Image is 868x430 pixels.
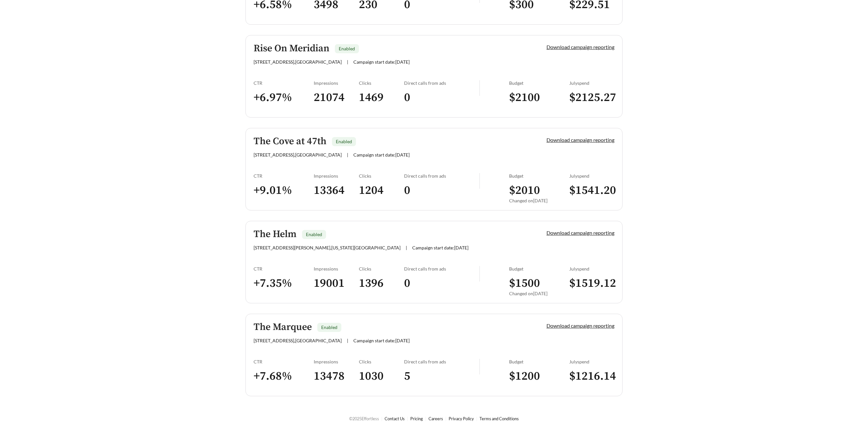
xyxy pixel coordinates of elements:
div: CTR [254,266,314,272]
span: Enabled [336,139,352,144]
div: Budget [509,266,569,272]
h3: + 7.35 % [254,276,314,291]
img: line [479,266,480,282]
img: line [479,173,480,189]
h3: 19001 [314,276,359,291]
div: Budget [509,80,569,86]
h3: $ 2010 [509,183,569,198]
h3: $ 2125.27 [569,90,614,105]
div: Impressions [314,80,359,86]
span: [STREET_ADDRESS] , [GEOGRAPHIC_DATA] [254,59,342,65]
h3: + 6.97 % [254,90,314,105]
div: Direct calls from ads [404,266,479,272]
h3: 1030 [359,369,404,384]
div: Impressions [314,359,359,364]
div: Clicks [359,359,404,364]
div: Direct calls from ads [404,80,479,86]
h3: 1396 [359,276,404,291]
h3: $ 1500 [509,276,569,291]
span: Enabled [339,46,355,51]
span: Campaign start date: [DATE] [353,152,410,158]
a: Download campaign reporting [546,137,614,143]
span: [STREET_ADDRESS][PERSON_NAME] , [US_STATE][GEOGRAPHIC_DATA] [254,245,401,250]
div: Changed on [DATE] [509,198,569,203]
h3: 1204 [359,183,404,198]
span: Campaign start date: [DATE] [353,59,410,65]
span: [STREET_ADDRESS] , [GEOGRAPHIC_DATA] [254,152,342,158]
div: July spend [569,80,614,86]
h5: The Helm [254,229,296,240]
h3: $ 1216.14 [569,369,614,384]
h3: $ 1519.12 [569,276,614,291]
h3: 0 [404,183,479,198]
span: Enabled [306,232,322,237]
div: Clicks [359,173,404,179]
div: Clicks [359,80,404,86]
a: Privacy Policy [449,416,474,421]
h3: 13364 [314,183,359,198]
h3: + 7.68 % [254,369,314,384]
span: © 2025 Effortless [349,416,379,421]
a: Terms and Conditions [480,416,519,421]
a: Download campaign reporting [546,230,614,236]
a: Pricing [410,416,423,421]
div: CTR [254,359,314,364]
a: The HelmEnabled[STREET_ADDRESS][PERSON_NAME],[US_STATE][GEOGRAPHIC_DATA]|Campaign start date:[DAT... [245,221,623,303]
a: Download campaign reporting [546,322,614,329]
h3: 0 [404,276,479,291]
div: Impressions [314,266,359,272]
h3: + 9.01 % [254,183,314,198]
span: Campaign start date: [DATE] [353,338,410,343]
span: Campaign start date: [DATE] [412,245,468,250]
div: CTR [254,173,314,179]
div: Clicks [359,266,404,272]
div: July spend [569,359,614,364]
div: Budget [509,173,569,179]
h5: The Cove at 47th [254,136,326,147]
a: The Cove at 47thEnabled[STREET_ADDRESS],[GEOGRAPHIC_DATA]|Campaign start date:[DATE]Download camp... [245,128,623,210]
img: line [479,80,480,96]
h3: $ 1200 [509,369,569,384]
h3: 1469 [359,90,404,105]
div: Budget [509,359,569,364]
img: line [479,359,480,374]
div: Changed on [DATE] [509,291,569,296]
span: Enabled [321,324,337,330]
div: July spend [569,266,614,272]
span: | [347,59,348,65]
h3: 13478 [314,369,359,384]
span: [STREET_ADDRESS] , [GEOGRAPHIC_DATA] [254,338,342,343]
h5: The Marquee [254,322,312,333]
a: Rise On MeridianEnabled[STREET_ADDRESS],[GEOGRAPHIC_DATA]|Campaign start date:[DATE]Download camp... [245,35,623,118]
h3: 0 [404,90,479,105]
div: CTR [254,80,314,86]
h3: $ 1541.20 [569,183,614,198]
span: | [406,245,407,250]
h5: Rise On Meridian [254,43,329,54]
span: | [347,152,348,158]
a: The MarqueeEnabled[STREET_ADDRESS],[GEOGRAPHIC_DATA]|Campaign start date:[DATE]Download campaign ... [245,314,623,396]
div: July spend [569,173,614,179]
a: Careers [428,416,443,421]
h3: 21074 [314,90,359,105]
div: Impressions [314,173,359,179]
a: Contact Us [385,416,405,421]
a: Download campaign reporting [546,44,614,50]
h3: $ 2100 [509,90,569,105]
span: | [347,338,348,343]
div: Direct calls from ads [404,359,479,364]
h3: 5 [404,369,479,384]
div: Direct calls from ads [404,173,479,179]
